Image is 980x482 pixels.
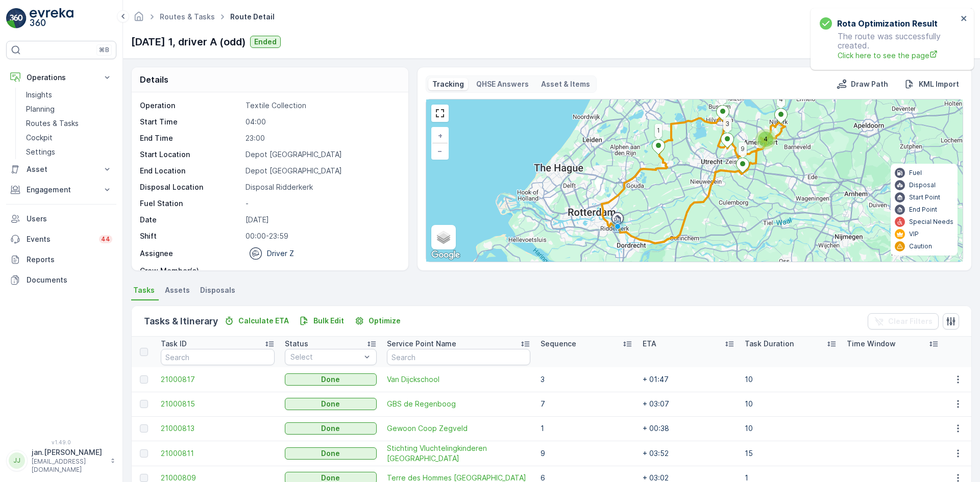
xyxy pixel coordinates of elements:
[99,46,109,54] p: ⌘B
[387,423,530,434] a: Gewoon Coop Zegveld
[285,373,377,386] button: Done
[133,285,155,295] span: Tasks
[6,229,116,249] a: Events44
[246,117,398,127] p: 04:00
[22,116,116,131] a: Routes & Tasks
[140,117,241,127] p: Start Time
[290,352,361,362] p: Select
[429,248,462,262] a: Open this area in Google Maps (opens a new window)
[250,36,281,48] button: Ended
[140,400,148,408] div: Toggle Row Selected
[140,100,241,111] p: Operation
[919,79,959,89] p: KML Import
[476,79,529,89] p: QHSE Answers
[140,133,241,143] p: End Time
[246,198,398,209] p: -
[541,79,590,89] p: Asset & Items
[285,447,377,460] button: Done
[200,285,235,295] span: Disposals
[350,315,405,327] button: Optimize
[909,181,936,189] p: Disposal
[535,392,638,416] td: 7
[140,182,241,192] p: Disposal Location
[321,448,340,459] p: Done
[246,266,398,276] p: -
[101,235,110,243] p: 44
[144,314,218,328] p: Tasks & Itinerary
[387,399,530,409] a: GBS de Regenboog
[6,270,116,290] a: Documents
[140,166,241,176] p: End Location
[27,234,93,244] p: Events
[133,15,144,23] a: Homepage
[26,90,52,100] p: Insights
[387,443,530,464] span: Stichting Vluchtelingkinderen [GEOGRAPHIC_DATA]
[161,349,275,365] input: Search
[832,78,892,90] button: Draw Path
[26,147,55,157] p: Settings
[161,339,187,349] p: Task ID
[140,231,241,241] p: Shift
[228,12,277,22] span: Route Detail
[26,118,79,129] p: Routes & Tasks
[22,131,116,145] a: Cockpit
[837,17,938,30] h3: Rota optimization result
[140,149,241,160] p: Start Location
[755,129,776,149] div: 4
[838,50,958,61] a: Click here to see the page
[22,145,116,159] a: Settings
[246,215,398,225] p: [DATE]
[32,458,105,474] p: [EMAIL_ADDRESS][DOMAIN_NAME]
[131,34,246,49] p: [DATE] 1, driver A (odd)
[27,72,96,83] p: Operations
[847,339,896,349] p: Time Window
[535,367,638,392] td: 3
[161,374,275,385] a: 21000817
[140,73,168,86] p: Details
[909,230,919,238] p: VIP
[961,14,968,24] button: close
[900,78,963,90] button: KML Import
[6,209,116,229] a: Users
[161,399,275,409] span: 21000815
[535,441,638,466] td: 9
[541,339,576,349] p: Sequence
[246,231,398,241] p: 00:00-23:59
[638,392,740,416] td: + 03:07
[27,185,96,195] p: Engagement
[909,193,940,201] p: Start Point
[285,398,377,410] button: Done
[254,37,277,47] p: Ended
[313,316,344,326] p: Bulk Edit
[387,443,530,464] a: Stichting Vluchtelingkinderen Driebergen
[160,12,215,21] a: Routes & Tasks
[740,441,842,466] td: 15
[27,164,96,174] p: Asset
[6,8,27,29] img: logo
[26,104,55,114] p: Planning
[6,439,116,445] span: v 1.49.0
[26,133,53,143] p: Cockpit
[27,275,112,285] p: Documents
[909,169,922,177] p: Fuel
[888,316,933,326] p: Clear Filters
[140,198,241,209] p: Fuel Station
[246,149,398,160] p: Depot [GEOGRAPHIC_DATA]
[909,218,953,226] p: Special Needs
[140,375,148,384] div: Toggle Row Selected
[285,422,377,435] button: Done
[6,159,116,180] button: Asset
[161,423,275,434] span: 21000813
[6,180,116,200] button: Engagement
[387,339,456,349] p: Service Point Name
[387,374,530,385] a: Van Dijckschool
[321,374,340,385] p: Done
[638,416,740,441] td: + 00:38
[432,106,448,121] a: View Fullscreen
[909,242,932,250] p: Caution
[643,339,656,349] p: ETA
[285,339,308,349] p: Status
